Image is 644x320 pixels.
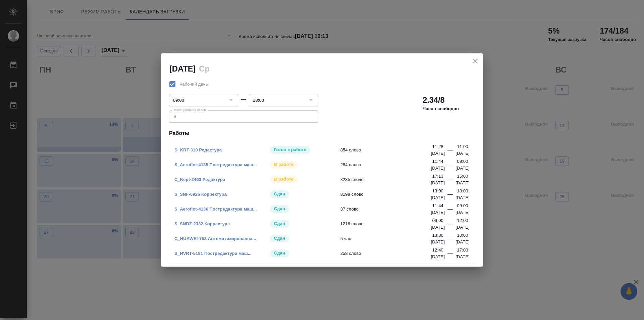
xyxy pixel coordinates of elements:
[455,194,470,201] p: [DATE]
[470,56,480,66] button: close
[457,202,468,209] p: 09:00
[179,81,208,88] span: Рабочий день
[432,247,443,254] p: 12:40
[340,235,435,242] span: 5 час
[447,235,453,245] div: —
[340,147,435,153] span: 854 слово
[174,221,230,226] a: S_SNDZ-2332 Корректура
[340,206,435,213] span: 37 слово
[457,247,468,254] p: 17:00
[340,176,435,183] span: 3235 слово
[432,173,443,180] p: 17:13
[447,205,453,216] div: —
[447,161,453,172] div: —
[431,180,445,186] p: [DATE]
[455,224,470,231] p: [DATE]
[199,64,210,73] h2: Ср
[432,158,443,165] p: 11:44
[447,220,453,231] div: —
[431,254,445,260] p: [DATE]
[431,239,445,245] p: [DATE]
[169,64,196,73] h2: [DATE]
[340,162,435,168] span: 284 слово
[241,95,246,103] div: —
[432,232,443,239] p: 13:30
[274,176,293,183] p: В работе
[274,161,293,168] p: В работе
[457,143,468,150] p: 11:00
[431,224,445,231] p: [DATE]
[274,250,285,257] p: Сдан
[432,202,443,209] p: 11:44
[174,162,257,167] a: S_Aeroflot-4135 Постредактура маш...
[455,209,470,216] p: [DATE]
[431,150,445,157] p: [DATE]
[447,146,453,157] div: —
[457,217,468,224] p: 12:00
[169,129,475,137] h4: Работы
[423,95,445,105] h2: 2.34/8
[447,190,453,201] div: —
[457,173,468,180] p: 15:00
[174,207,257,212] a: S_Aeroflot-4136 Постредактура маш...
[174,251,252,256] a: S_NVRT-5181 Постредактура маш...
[455,180,470,186] p: [DATE]
[174,236,256,241] a: C_HUAWEI-758 Автоматизированна...
[455,239,470,245] p: [DATE]
[432,217,443,224] p: 09:00
[174,192,227,197] a: S_SNF-6926 Корректура
[274,235,285,242] p: Сдан
[455,150,470,157] p: [DATE]
[432,143,443,150] p: 11:28
[274,191,285,197] p: Сдан
[423,105,459,112] p: Часов свободно
[431,194,445,201] p: [DATE]
[432,188,443,194] p: 13:00
[274,146,306,153] p: Готов к работе
[457,232,468,239] p: 10:00
[455,165,470,172] p: [DATE]
[457,158,468,165] p: 09:00
[447,176,453,186] div: —
[340,250,435,257] span: 258 слово
[174,177,225,182] a: C_Kept-2463 Редактура
[340,191,435,198] span: 8198 слово
[274,220,285,227] p: Сдан
[274,205,285,212] p: Сдан
[455,254,470,260] p: [DATE]
[174,147,222,152] a: D_KRT-310 Редактура
[457,188,468,194] p: 18:00
[431,165,445,172] p: [DATE]
[431,209,445,216] p: [DATE]
[447,249,453,260] div: —
[340,221,435,227] span: 1216 слово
